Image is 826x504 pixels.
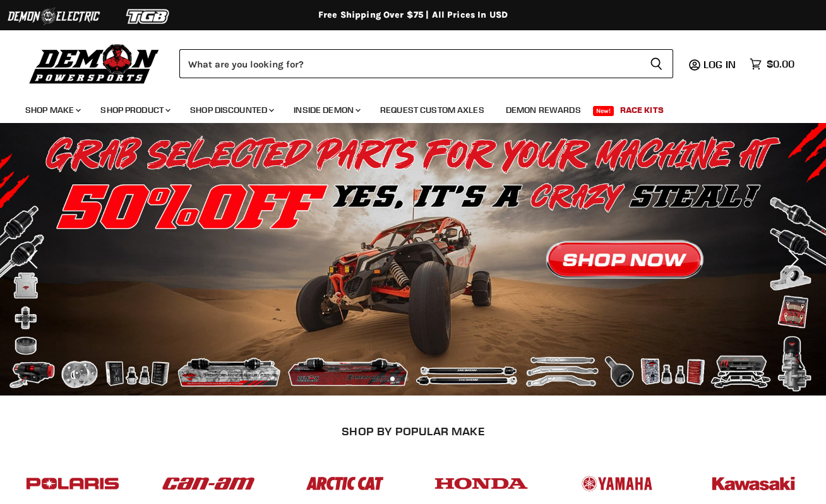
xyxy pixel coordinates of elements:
[779,247,804,272] button: Next
[704,464,803,503] img: POPULAR_MAKE_logo_6_76e8c46f-2d1e-4ecc-b320-194822857d41.jpg
[390,377,395,381] li: Page dot 1
[16,92,791,123] ul: Main menu
[404,377,409,381] li: Page dot 2
[743,55,801,73] a: $0.00
[432,377,436,381] li: Page dot 4
[101,4,196,28] img: TGB Logo 2
[6,4,101,28] img: Demon Electric Logo 2
[296,464,394,503] img: POPULAR_MAKE_logo_3_027535af-6171-4c5e-a9bc-f0eccd05c5d6.jpg
[703,58,736,71] span: Log in
[159,464,258,503] img: POPULAR_MAKE_logo_1_adc20308-ab24-48c4-9fac-e3c1a623d575.jpg
[611,97,673,123] a: Race Kits
[432,464,530,503] img: POPULAR_MAKE_logo_4_4923a504-4bac-4306-a1be-165a52280178.jpg
[16,97,88,123] a: Shop Make
[22,247,47,272] button: Previous
[593,106,614,116] span: New!
[91,97,178,123] a: Shop Product
[767,58,794,70] span: $0.00
[496,97,590,123] a: Demon Rewards
[284,97,368,123] a: Inside Demon
[371,97,494,123] a: Request Custom Axles
[640,49,673,78] button: Search
[16,425,811,438] h2: SHOP BY POPULAR MAKE
[23,464,122,503] img: POPULAR_MAKE_logo_2_dba48cf1-af45-46d4-8f73-953a0f002620.jpg
[418,377,422,381] li: Page dot 3
[698,59,743,70] a: Log in
[25,41,164,86] img: Demon Powersports
[568,464,666,503] img: POPULAR_MAKE_logo_5_20258e7f-293c-4aac-afa8-159eaa299126.jpg
[179,49,640,78] input: Search
[181,97,282,123] a: Shop Discounted
[179,49,673,78] form: Product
